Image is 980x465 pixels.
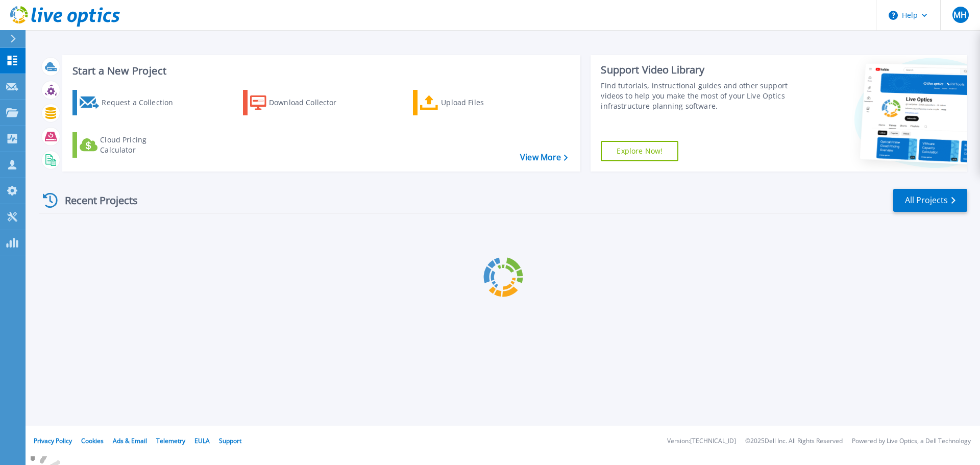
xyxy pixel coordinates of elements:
li: © 2025 Dell Inc. All Rights Reserved [745,438,843,445]
div: Upload Files [441,92,523,113]
a: EULA [194,436,210,445]
li: Version: [TECHNICAL_ID] [667,438,736,445]
a: Support [219,436,241,445]
a: View More [520,153,568,162]
div: Recent Projects [39,188,152,213]
div: Find tutorials, instructional guides and other support videos to help you make the most of your L... [601,81,793,111]
div: Support Video Library [601,63,793,77]
a: Telemetry [156,436,185,445]
a: Ads & Email [113,436,147,445]
a: Privacy Policy [34,436,72,445]
span: MH [953,11,967,19]
h3: Start a New Project [72,65,568,77]
a: Upload Files [413,90,527,115]
a: All Projects [893,189,967,212]
a: Request a Collection [72,90,186,115]
a: Cookies [81,436,104,445]
div: Cloud Pricing Calculator [100,135,182,155]
div: Request a Collection [102,92,183,113]
a: Explore Now! [601,141,678,161]
a: Cloud Pricing Calculator [72,132,186,158]
li: Powered by Live Optics, a Dell Technology [852,438,971,445]
a: Download Collector [243,90,357,115]
div: Download Collector [269,92,351,113]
